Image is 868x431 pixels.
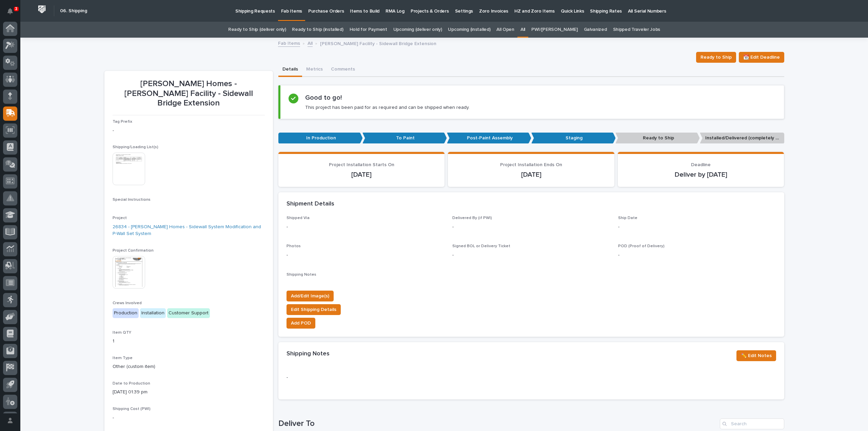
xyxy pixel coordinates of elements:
div: Customer Support [167,308,210,318]
a: All [308,39,313,47]
button: ✏️ Edit Notes [736,350,776,361]
span: Date to Production [113,381,150,386]
p: - [287,252,444,259]
p: Ready to Ship [615,133,700,144]
span: 📆 Edit Deadline [743,53,780,61]
span: Shipping Cost (PWI) [113,407,151,411]
span: Project Confirmation [113,249,154,253]
button: Add/Edit Image(s) [287,291,334,301]
p: Installed/Delivered (completely done) [700,133,784,144]
span: Project [113,216,127,220]
span: Item Type [113,356,133,360]
p: - [618,223,776,231]
p: 1 [113,338,265,345]
p: [PERSON_NAME] Homes - [PERSON_NAME] Facility - Sidewall Bridge Extension [113,79,265,108]
div: Notifications3 [8,8,17,19]
h2: 06. Shipping [60,8,87,14]
a: Hold for Payment [350,22,387,38]
p: - [113,414,265,422]
a: Galvanized [584,22,607,38]
p: Post-Paint Assembly [447,133,531,144]
p: This project has been paid for as required and can be shipped when ready. [305,104,470,111]
button: Metrics [302,63,327,77]
p: - [452,223,610,231]
span: ✏️ Edit Notes [741,352,772,360]
span: Tag Prefix [113,120,132,124]
p: Staging [531,133,616,144]
p: [DATE] [456,171,606,179]
div: Production [113,308,139,318]
p: - [618,252,776,259]
span: Ship Date [618,216,637,220]
a: Ready to Ship (installed) [292,22,343,38]
div: Installation [140,308,166,318]
span: Shipping/Loading List(s) [113,145,158,149]
h2: Good to go! [305,94,342,102]
a: All [520,22,525,38]
input: Search [720,418,784,429]
span: Special Instructions [113,198,151,202]
a: Ready to Ship (deliver only) [228,22,286,38]
span: Project Installation Starts On [329,162,394,167]
span: Edit Shipping Details [291,306,336,314]
span: Delivered By (if PWI) [452,216,492,220]
span: Photos [287,244,301,248]
p: To Paint [362,133,447,144]
p: [DATE] 01:39 pm [113,389,265,396]
a: Fab Items [278,39,300,47]
p: [PERSON_NAME] Facility - Sidewall Bridge Extension [320,39,436,47]
h2: Shipment Details [287,200,334,208]
button: Add POD [287,318,315,329]
a: PWI/[PERSON_NAME] [531,22,578,38]
img: Workspace Logo [36,3,48,16]
span: Deadline [691,162,711,167]
p: [DATE] [287,171,437,179]
span: Shipped Via [287,216,310,220]
button: Details [278,63,302,77]
button: Edit Shipping Details [287,304,341,315]
p: Other (custom item) [113,363,265,370]
p: In Production [278,133,363,144]
p: - [113,127,265,134]
span: Shipping Notes [287,273,316,277]
a: Upcoming (deliver only) [393,22,442,38]
button: Ready to Ship [696,52,736,63]
a: 26834 - [PERSON_NAME] Homes - Sidewall System Modification and P-Wall Set System [113,223,265,238]
span: Crews Involved [113,301,142,305]
span: Ready to Ship [701,53,732,61]
p: - [287,223,444,231]
button: 📆 Edit Deadline [739,52,784,63]
a: All Open [496,22,514,38]
h1: Deliver To [278,419,717,429]
span: Item QTY [113,331,131,335]
button: Comments [327,63,359,77]
a: Shipped Traveler Jobs [613,22,660,38]
h2: Shipping Notes [287,350,330,358]
span: Signed BOL or Delivery Ticket [452,244,510,248]
p: - [452,252,610,259]
span: Project Installation Ends On [500,162,562,167]
a: Upcoming (installed) [448,22,490,38]
span: POD (Proof of Delivery) [618,244,665,248]
p: - [287,374,444,381]
span: Add POD [291,319,311,327]
p: 3 [15,6,17,11]
p: Deliver by [DATE] [626,171,776,179]
span: Add/Edit Image(s) [291,292,329,300]
button: Notifications [3,4,17,18]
